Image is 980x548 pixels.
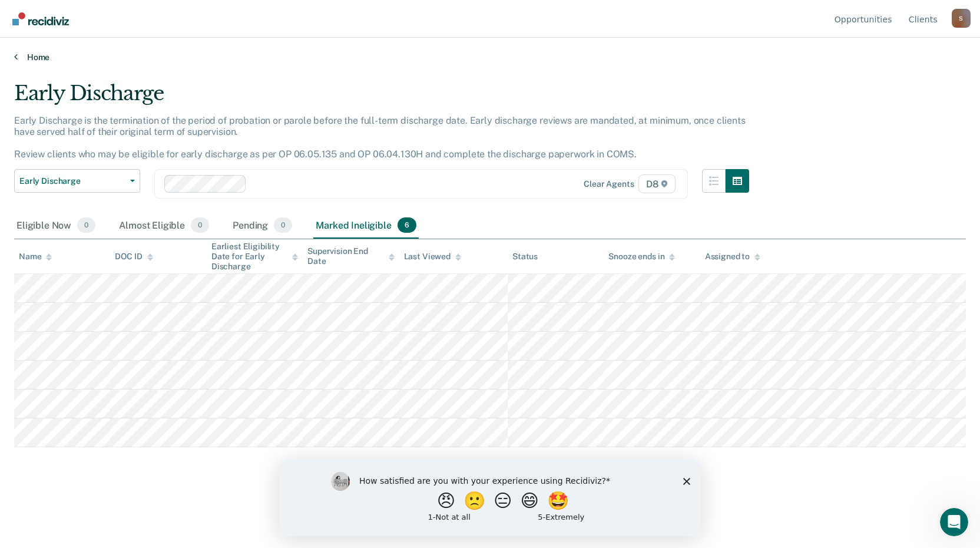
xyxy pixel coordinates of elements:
[940,508,968,536] iframe: Intercom live chat
[14,213,98,239] div: Eligible Now0
[313,213,419,239] div: Marked Ineligible6
[117,213,211,239] div: Almost Eligible0
[608,252,675,262] div: Snooze ends in
[274,217,292,233] span: 0
[279,460,701,536] iframe: Survey by Kim from Recidiviz
[14,81,749,115] div: Early Discharge
[14,115,746,160] p: Early Discharge is the termination of the period of probation or parole before the full-term disc...
[12,12,69,25] img: Recidiviz
[77,217,95,233] span: 0
[404,252,461,262] div: Last Viewed
[952,9,971,28] button: Profile dropdown button
[512,252,538,262] div: Status
[307,246,394,266] div: Supervision End Date
[705,252,760,262] div: Assigned to
[19,252,52,262] div: Name
[115,252,153,262] div: DOC ID
[211,242,298,271] div: Earliest Eligibility Date for Early Discharge
[191,217,209,233] span: 0
[230,213,294,239] div: Pending0
[19,176,125,186] span: Early Discharge
[638,174,676,193] span: D8
[14,52,966,62] a: Home
[14,169,140,193] button: Early Discharge
[952,9,971,28] div: S
[398,217,416,233] span: 6
[584,179,634,189] div: Clear agents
